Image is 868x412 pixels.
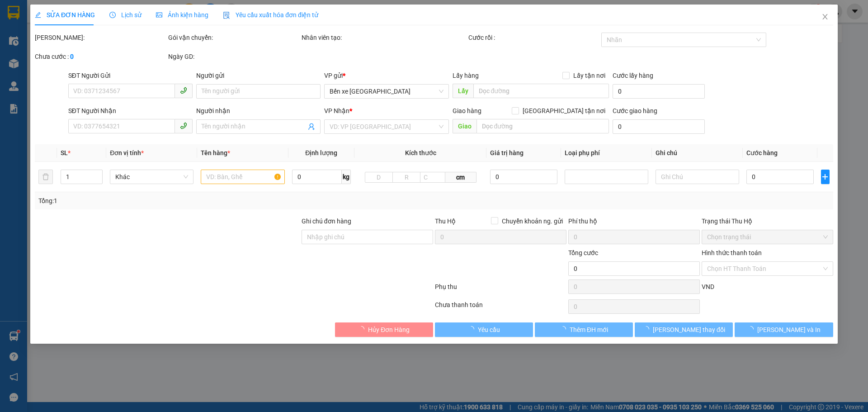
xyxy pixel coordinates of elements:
span: Yêu cầu xuất hóa đơn điện tử [223,11,318,19]
div: Ngày GD: [168,52,300,62]
div: Người nhận [196,106,321,116]
span: Giao [453,119,476,133]
span: [PERSON_NAME] và In [757,325,821,335]
span: Hủy Đơn Hàng [368,325,410,335]
div: Chưa thanh toán [434,300,567,316]
span: loading [643,326,653,332]
span: Tên hàng [201,149,231,156]
input: VD: Bàn, Ghế [201,170,285,184]
span: loading [358,326,368,332]
input: Cước giao hàng [613,119,705,134]
span: Thêm ĐH mới [570,325,608,335]
div: Phí thu hộ [568,216,700,230]
span: Yêu cầu [478,325,500,335]
span: Giá trị hàng [491,149,524,156]
span: [GEOGRAPHIC_DATA] tận nơi [519,106,609,116]
input: Ghi chú đơn hàng [302,230,433,244]
label: Hình thức thanh toán [702,249,762,256]
label: Ghi chú đơn hàng [302,218,351,225]
input: Dọc đường [473,84,609,98]
div: Gói vận chuyển: [168,33,300,43]
div: VP gửi [325,71,449,81]
span: Đơn vị tính [110,149,144,156]
span: Lấy hàng [453,72,479,79]
img: icon [223,12,230,19]
span: loading [468,326,478,332]
span: Ảnh kiện hàng [156,11,208,19]
span: cm [445,172,476,183]
label: Cước lấy hàng [613,72,653,79]
span: Bến xe Hoằng Hóa [330,85,443,98]
span: Lịch sử [109,11,142,19]
div: SĐT Người Gửi [68,71,193,81]
span: [PERSON_NAME] thay đổi [653,325,725,335]
th: Loại phụ phí [561,144,652,162]
button: Close [812,5,838,30]
span: user-add [308,123,316,130]
span: phone [180,122,187,129]
span: VP Nhận [325,107,350,114]
div: Trạng thái Thu Hộ [702,216,833,226]
button: Yêu cầu [435,322,533,337]
button: delete [38,170,53,184]
span: loading [560,326,570,332]
span: SL [61,149,68,156]
button: [PERSON_NAME] và In [735,322,833,337]
div: SĐT Người Nhận [68,106,193,116]
span: phone [180,87,187,94]
span: edit [35,12,41,18]
div: Tổng: 1 [38,196,335,206]
span: Cước hàng [747,149,778,156]
button: plus [821,170,830,184]
span: Định lượng [305,149,337,156]
input: R [392,172,420,183]
span: picture [156,12,162,18]
span: SỬA ĐƠN HÀNG [35,11,95,19]
div: [PERSON_NAME]: [35,33,166,43]
span: Kích thước [405,149,436,156]
div: Chưa cước : [35,52,166,62]
div: Người gửi [196,71,321,81]
span: VND [702,283,714,290]
div: Nhân viên tạo: [302,33,467,43]
span: loading [747,326,757,332]
b: 0 [70,53,74,60]
label: Cước giao hàng [613,107,657,114]
span: kg [342,170,351,184]
div: Phụ thu [434,282,567,298]
input: Ghi Chú [656,170,739,184]
span: Lấy [453,84,473,98]
span: plus [821,173,829,180]
div: Cước rồi : [468,33,600,43]
input: Cước lấy hàng [613,84,705,99]
span: Chuyển khoản ng. gửi [498,216,566,226]
span: Thu Hộ [435,218,456,225]
span: Khác [116,170,189,184]
input: C [420,172,445,183]
button: [PERSON_NAME] thay đổi [635,322,733,337]
span: Tổng cước [568,249,598,256]
span: clock-circle [109,12,116,18]
span: close [821,13,829,20]
button: Thêm ĐH mới [535,322,633,337]
th: Ghi chú [652,144,743,162]
span: Chọn trạng thái [707,230,828,244]
span: Giao hàng [453,107,481,114]
span: Lấy tận nơi [570,71,609,81]
button: Hủy Đơn Hàng [335,322,433,337]
input: Dọc đường [476,119,609,133]
input: D [365,172,393,183]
